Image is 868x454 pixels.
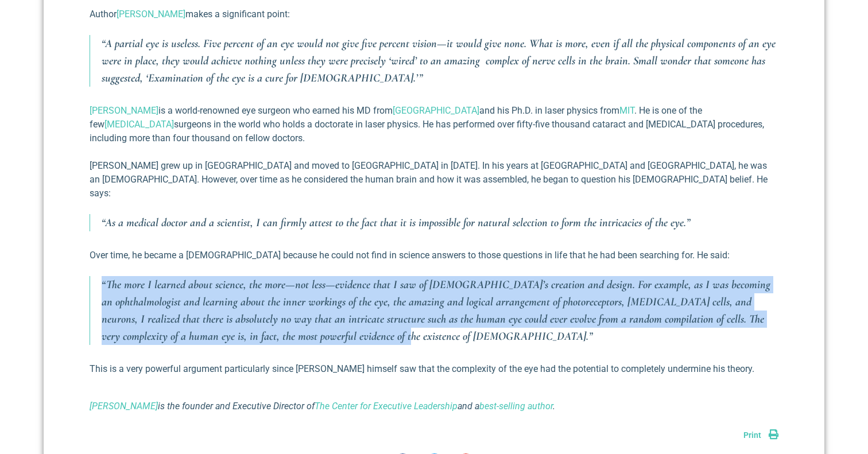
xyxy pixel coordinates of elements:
[104,119,174,130] a: [MEDICAL_DATA]
[90,159,778,200] p: [PERSON_NAME] grew up in [GEOGRAPHIC_DATA] and moved to [GEOGRAPHIC_DATA] in [DATE]. In his years...
[102,35,778,87] p: “A partial eye is useless. Five percent of an eye would not give five percent vision—it would giv...
[90,401,555,412] em: is the founder and Executive Director of and a .
[90,105,158,116] a: [PERSON_NAME]
[743,430,778,440] a: Print
[90,362,778,376] p: This is a very powerful argument particularly since [PERSON_NAME] himself saw that the complexity...
[102,214,778,231] p: “As a medical doctor and a scientist, I can firmly attest to the fact that it is impossible for n...
[90,249,778,262] p: Over time, he became a [DEMOGRAPHIC_DATA] because he could not find in science answers to those q...
[90,104,778,145] p: is a world-renowned eye surgeon who earned his MD from and his Ph.D. in laser physics from . He i...
[102,276,778,345] p: “The more I learned about science, the more—not less—evidence that I saw of [DEMOGRAPHIC_DATA]’s ...
[619,105,634,116] a: MIT
[90,7,778,21] p: Author makes a significant point:
[117,9,185,20] a: [PERSON_NAME]
[315,401,458,412] a: The Center for Executive Leadership
[479,401,553,412] a: best-selling author
[90,401,158,412] a: [PERSON_NAME]
[393,105,479,116] a: [GEOGRAPHIC_DATA]
[743,430,761,440] span: Print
